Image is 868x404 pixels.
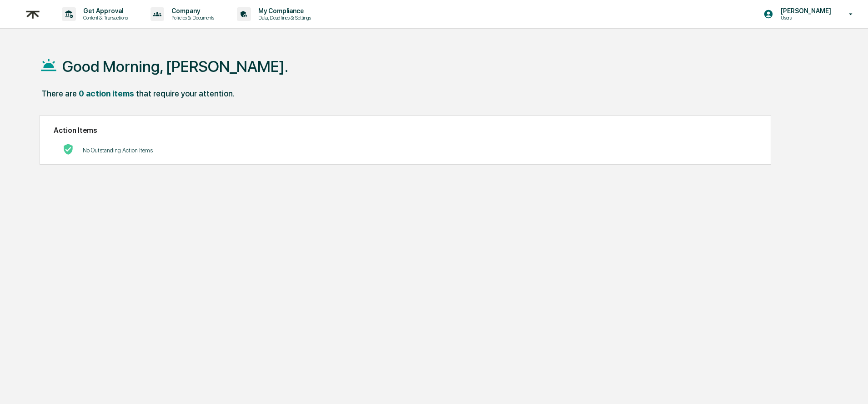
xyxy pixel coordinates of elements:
[22,3,44,25] img: logo
[79,89,134,98] div: 0 action items
[164,15,219,21] p: Policies & Documents
[773,15,836,21] p: Users
[63,144,74,155] img: No Actions logo
[62,57,288,76] h1: Good Morning, [PERSON_NAME].
[136,89,235,98] div: that require your attention.
[41,89,77,98] div: There are
[76,7,132,15] p: Get Approval
[54,126,757,135] h2: Action Items
[773,7,836,15] p: [PERSON_NAME]
[76,15,132,21] p: Content & Transactions
[251,15,316,21] p: Data, Deadlines & Settings
[83,147,153,154] p: No Outstanding Action Items
[164,7,219,15] p: Company
[251,7,316,15] p: My Compliance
